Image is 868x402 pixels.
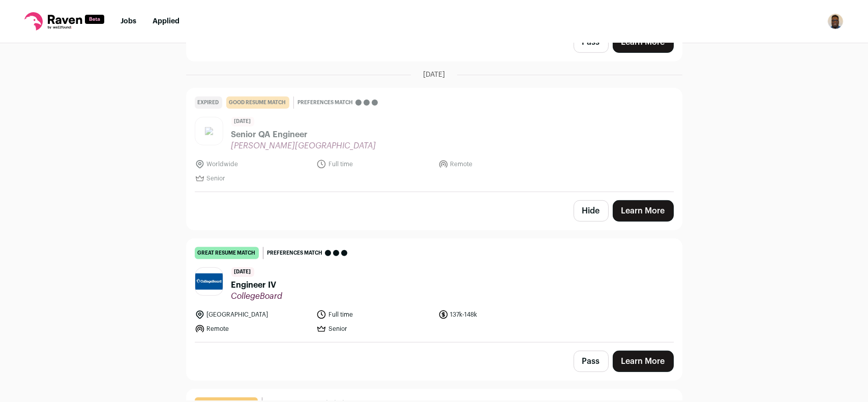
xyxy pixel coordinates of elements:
a: Learn More [613,200,674,222]
button: Pass [574,351,609,372]
a: Expired good resume match Preferences match [DATE] Senior QA Engineer [PERSON_NAME][GEOGRAPHIC_DA... [187,88,682,192]
div: good resume match [226,97,289,109]
div: great resume match [195,247,259,259]
li: Remote [438,159,554,169]
li: Senior [195,173,311,183]
span: [DATE] [231,267,254,277]
span: Senior QA Engineer [231,129,376,141]
span: CollegeBoard [231,291,283,301]
span: Preferences match [267,248,323,258]
img: cfb52ba93b836423ba4ae497992f271ff790f3b51a850b980c6490f462c3f813.jpg [195,273,223,290]
a: Applied [153,18,179,25]
a: Learn More [613,351,674,372]
span: Engineer IV [231,279,283,291]
span: [PERSON_NAME][GEOGRAPHIC_DATA] [231,141,376,151]
li: Worldwide [195,159,311,169]
li: Remote [195,324,311,334]
li: [GEOGRAPHIC_DATA] [195,310,311,320]
li: Full time [316,310,432,320]
a: great resume match Preferences match [DATE] Engineer IV CollegeBoard [GEOGRAPHIC_DATA] Full time ... [187,239,682,342]
li: Full time [316,159,432,169]
span: [DATE] [231,117,254,127]
a: Jobs [121,18,136,25]
img: 9085589-medium_jpg [827,13,844,29]
li: 137k-148k [438,310,554,320]
span: [DATE] [423,70,445,80]
button: Hide [574,200,609,222]
span: Preferences match [298,98,353,108]
li: Senior [316,324,432,334]
img: e6fd4f9b5d3a33f828f66e9d1f48104b96f56e9d542f83937f5991d512b70e71 [205,127,213,135]
button: Open dropdown [827,13,844,29]
div: Expired [195,97,222,109]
